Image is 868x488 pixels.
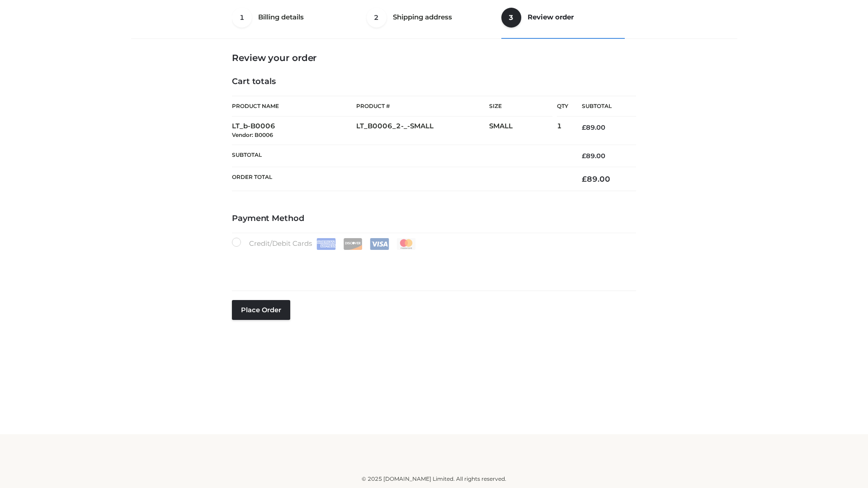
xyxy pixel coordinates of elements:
small: Vendor: B0006 [232,131,273,138]
img: Mastercard [396,238,416,250]
td: 1 [557,117,568,145]
td: LT_B0006_2-_-SMALL [356,117,489,145]
th: Subtotal [232,145,568,167]
span: £ [582,123,586,131]
img: Discover [343,238,363,250]
iframe: Secure payment input frame [230,248,634,281]
h4: Cart totals [232,77,636,87]
th: Product Name [232,96,356,117]
th: Product # [356,96,489,117]
span: £ [582,152,586,160]
span: £ [582,174,587,183]
th: Order Total [232,167,568,191]
th: Subtotal [568,96,636,117]
h3: Review your order [232,52,636,63]
label: Credit/Debit Cards [232,238,417,250]
div: © 2025 [DOMAIN_NAME] Limited. All rights reserved. [134,474,734,483]
img: Visa [370,238,389,250]
bdi: 89.00 [582,123,605,131]
bdi: 89.00 [582,174,610,183]
button: Place order [232,300,290,320]
h4: Payment Method [232,214,636,224]
td: SMALL [489,117,557,145]
td: LT_b-B0006 [232,117,356,145]
img: Amex [316,238,336,250]
th: Size [489,96,552,117]
bdi: 89.00 [582,152,605,160]
th: Qty [557,96,568,117]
